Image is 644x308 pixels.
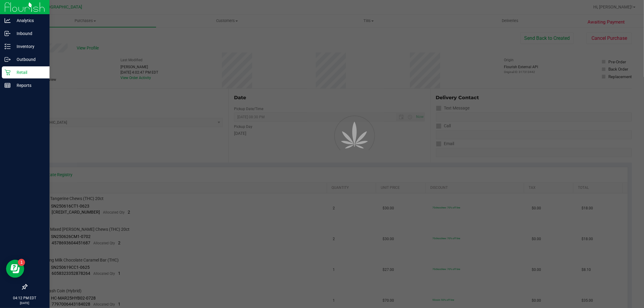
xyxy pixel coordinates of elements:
p: Inbound [11,30,47,37]
inline-svg: Analytics [5,17,11,24]
p: Reports [11,82,47,89]
p: Analytics [11,17,47,24]
inline-svg: Retail [5,69,11,75]
p: Retail [11,69,47,76]
inline-svg: Reports [5,82,11,88]
iframe: Resource center unread badge [18,259,25,266]
p: 04:12 PM EDT [3,295,47,301]
p: Outbound [11,56,47,63]
p: Inventory [11,43,47,50]
inline-svg: Inbound [5,30,11,37]
inline-svg: Outbound [5,56,11,62]
inline-svg: Inventory [5,43,11,49]
iframe: Resource center [6,260,24,278]
p: [DATE] [3,301,47,305]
